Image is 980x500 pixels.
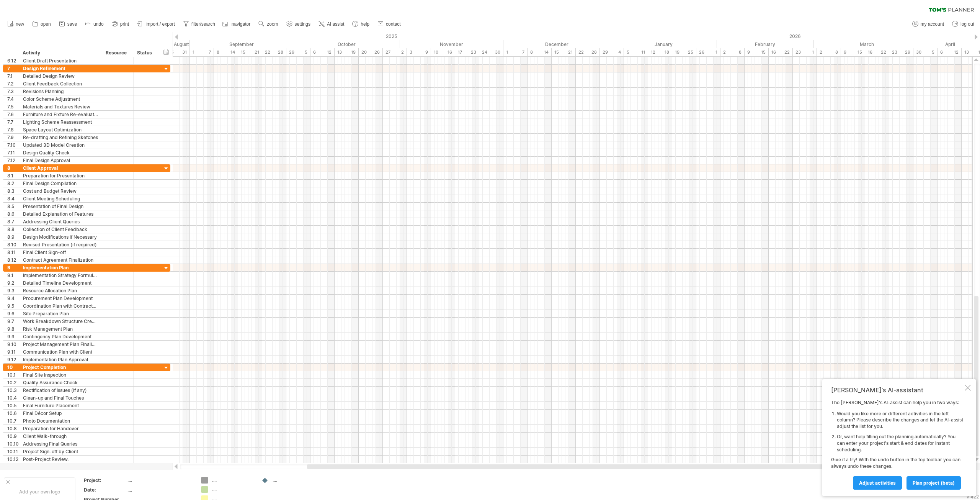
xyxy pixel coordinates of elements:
[23,118,98,126] div: Lighting Scheme Reassessment
[720,48,745,56] div: 2 - 8
[23,195,98,202] div: Client Meeting Scheduling
[23,210,98,218] div: Detailed Explanation of Features
[528,48,552,56] div: 8 - 14
[717,40,813,48] div: February 2026
[7,134,19,141] div: 7.9
[859,480,896,486] span: Adjust activities
[7,157,19,164] div: 7.12
[407,48,431,56] div: 3 - 9
[23,180,98,187] div: Final Design Compilation
[7,440,19,448] div: 10.10
[7,295,19,302] div: 9.4
[7,80,19,87] div: 7.2
[23,356,98,363] div: Implementation Plan Approval
[23,371,98,379] div: Final Site Inspection
[23,157,98,164] div: Final Design Approval
[293,40,400,48] div: October 2025
[831,386,963,394] div: [PERSON_NAME]'s AI-assistant
[267,21,278,27] span: zoom
[7,111,19,118] div: 7.6
[262,48,286,56] div: 22 - 28
[7,72,19,80] div: 7.1
[455,48,479,56] div: 17 - 23
[135,19,177,29] a: import / export
[841,48,865,56] div: 9 - 15
[7,325,19,333] div: 9.8
[5,19,26,29] a: new
[921,21,944,27] span: my account
[286,48,310,56] div: 29 - 5
[214,48,238,56] div: 8 - 14
[7,379,19,386] div: 10.2
[110,19,131,29] a: print
[23,103,98,110] div: Materials and Textures Review
[127,477,192,484] div: ....
[84,477,126,484] div: Project:
[817,48,841,56] div: 2 - 8
[7,333,19,340] div: 9.9
[30,19,53,29] a: open
[889,48,913,56] div: 23 - 29
[23,141,98,149] div: Updated 3D Model Creation
[238,48,262,56] div: 15 - 21
[7,187,19,195] div: 8.3
[23,310,98,317] div: Site Preparation Plan
[23,279,98,287] div: Detailed Timeline Development
[256,19,280,29] a: zoom
[600,48,624,56] div: 29 - 4
[137,49,154,57] div: Status
[376,19,403,29] a: contact
[7,203,19,210] div: 8.5
[23,164,98,172] div: Client Approval
[386,21,401,27] span: contact
[23,149,98,156] div: Design Quality Check
[967,494,979,500] div: v 422
[23,226,98,233] div: Collection of Client Feedback
[145,21,175,27] span: import / export
[576,48,600,56] div: 22 - 28
[23,233,98,241] div: Design Modifications if Necessary
[624,48,648,56] div: 5 - 11
[853,476,902,490] a: Adjust activities
[23,433,98,440] div: Client Walk-through
[23,80,98,87] div: Client Feedback Collection
[23,249,98,256] div: Final Client Sign-off
[23,325,98,333] div: Risk Management Plan
[7,364,19,371] div: 10
[23,65,98,72] div: Design Refinement
[7,387,19,394] div: 10.3
[23,387,98,394] div: Rectification of Issues (if any)
[232,21,250,27] span: navigator
[431,48,455,56] div: 10 - 16
[23,440,98,448] div: Addressing Final Queries
[7,88,19,95] div: 7.3
[7,172,19,179] div: 8.1
[23,272,98,279] div: Implementation Strategy Formulation
[7,394,19,402] div: 10.4
[284,19,313,29] a: settings
[837,411,963,430] li: Would you like more or different activities in the left column? Please describe the changes and l...
[837,434,963,453] li: Or, want help filling out the planning automatically? You can enter your project's start & end da...
[190,40,293,48] div: September 2025
[7,95,19,103] div: 7.4
[7,402,19,409] div: 10.5
[83,19,106,29] a: undo
[23,302,98,310] div: Coordination Plan with Contractors
[7,256,19,264] div: 8.12
[120,21,129,27] span: print
[23,287,98,294] div: Resource Allocation Plan
[23,126,98,133] div: Space Layout Optimization
[23,341,98,348] div: Project Management Plan Finalization
[84,487,126,493] div: Date:
[23,57,98,64] div: Client Draft Presentation
[359,48,383,56] div: 20 - 26
[7,287,19,294] div: 9.3
[7,448,19,455] div: 10.11
[23,172,98,179] div: Preparation for Presentation
[7,141,19,149] div: 7.10
[23,295,98,302] div: Procurement Plan Development
[23,256,98,264] div: Contract Agreement Finalization
[7,164,19,172] div: 8
[7,356,19,363] div: 9.12
[7,410,19,417] div: 10.6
